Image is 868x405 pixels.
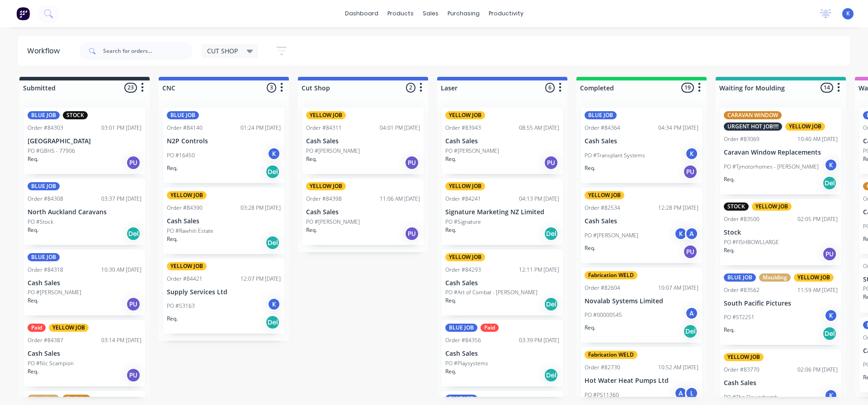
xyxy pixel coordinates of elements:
[585,363,620,372] div: Order #82730
[445,266,481,274] div: Order #84293
[167,227,213,235] p: PO #Rawhiti Estate
[481,324,499,332] div: Paid
[519,336,559,344] div: 03:39 PM [DATE]
[519,266,559,274] div: 12:11 PM [DATE]
[724,229,838,236] p: Stock
[28,111,60,119] div: BLUE JOB
[163,188,284,254] div: YELLOW JOBOrder #8439003:28 PM [DATE]Cash SalesPO #Rawhiti EstateReq.Del
[445,297,456,305] p: Req.
[724,163,819,171] p: PO #Tjmotorhomes - [PERSON_NAME]
[585,311,622,319] p: PO #00000545
[585,351,637,359] div: Fabrication WELD
[28,147,75,155] p: PO #GBHS - 77906
[63,111,88,119] div: STOCK
[724,202,749,211] div: STOCK
[126,226,141,241] div: Del
[442,179,563,245] div: YELLOW JOBOrder #8424104:13 PM [DATE]Signature Marketing NZ LimitedPO #SignatureReq.Del
[24,108,145,174] div: BLUE JOBSTOCKOrder #8430303:01 PM [DATE][GEOGRAPHIC_DATA]PO #GBHS - 77906Req.PU
[658,204,698,212] div: 12:28 PM [DATE]
[585,111,617,119] div: BLUE JOB
[724,379,838,387] p: Cash Sales
[24,179,145,245] div: BLUE JOBOrder #8430803:37 PM [DATE]North Auckland CaravansPO #StockReq.Del
[28,124,63,132] div: Order #84303
[265,165,280,179] div: Del
[720,199,841,265] div: STOCKYELLOW JOBOrder #8350002:05 PM [DATE]StockPO #FISHBOWLLARGEReq.PU
[167,124,203,132] div: Order #84140
[28,324,46,332] div: Paid
[445,350,559,358] p: Cash Sales
[28,367,38,376] p: Req.
[585,244,595,252] p: Req.
[28,208,142,216] p: North Auckland Caravans
[674,227,688,240] div: K
[267,147,281,160] div: K
[306,147,360,155] p: PO #[PERSON_NAME]
[167,111,199,119] div: BLUE JOB
[585,271,637,279] div: Fabrication WELD
[380,124,420,132] div: 04:01 PM [DATE]
[685,306,698,320] div: A
[126,155,141,170] div: PU
[445,208,559,216] p: Signature Marketing NZ Limited
[306,208,420,216] p: Cash Sales
[724,175,735,184] p: Req.
[28,359,74,367] p: PO #Nic Scampion
[846,9,850,18] span: K
[658,124,698,132] div: 04:34 PM [DATE]
[585,124,620,132] div: Order #84364
[302,108,424,174] div: YELLOW JOBOrder #8431104:01 PM [DATE]Cash SalesPO #[PERSON_NAME]Req.PU
[28,266,63,274] div: Order #84318
[724,300,838,307] p: South Pacific Pictures
[62,395,90,403] div: Skylight
[544,155,558,170] div: PU
[445,111,485,119] div: YELLOW JOB
[797,286,838,294] div: 11:59 AM [DATE]
[581,188,702,263] div: YELLOW JOBOrder #8253412:28 PM [DATE]Cash SalesPO #[PERSON_NAME]KAReq.PU
[724,122,782,131] div: URGENT HOT JOB!!!!
[585,137,698,145] p: Cash Sales
[685,147,698,160] div: K
[340,7,383,20] a: dashboard
[797,135,838,143] div: 10:40 AM [DATE]
[519,195,559,203] div: 04:13 PM [DATE]
[585,217,698,225] p: Cash Sales
[306,226,317,234] p: Req.
[167,151,195,160] p: PO #16450
[24,250,145,316] div: BLUE JOBOrder #8431810:30 AM [DATE]Cash SalesPO #[PERSON_NAME]Req.PU
[167,275,203,283] div: Order #84421
[167,204,203,212] div: Order #84390
[442,108,563,174] div: YELLOW JOBOrder #8394308:55 AM [DATE]Cash SalesPO #[PERSON_NAME]Req.PU
[658,363,698,372] div: 10:52 AM [DATE]
[101,195,142,203] div: 03:37 PM [DATE]
[794,273,834,282] div: YELLOW JOB
[28,336,63,344] div: Order #84387
[484,7,528,20] div: productivity
[380,195,420,203] div: 11:06 AM [DATE]
[724,273,756,282] div: BLUE JOB
[822,176,837,190] div: Del
[724,215,759,223] div: Order #83500
[265,315,280,330] div: Del
[720,270,841,345] div: BLUE JOBMouldingYELLOW JOBOrder #8356211:59 AM [DATE]South Pacific PicturesPO #ST2251KReq.Del
[445,226,456,234] p: Req.
[724,238,779,246] p: PO #FISHBOWLLARGE
[685,386,698,400] div: L
[167,235,178,243] p: Req.
[442,320,563,386] div: BLUE JOBPaidOrder #8435603:39 PM [DATE]Cash SalesPO #PlaysystemsReq.Del
[28,279,142,287] p: Cash Sales
[28,350,142,358] p: Cash Sales
[585,191,624,199] div: YELLOW JOB
[241,204,281,212] div: 03:28 PM [DATE]
[27,46,64,57] div: Workflow
[28,137,142,145] p: [GEOGRAPHIC_DATA]
[759,273,791,282] div: Moulding
[103,42,193,60] input: Search for orders...
[445,182,485,190] div: YELLOW JOB
[306,155,317,163] p: Req.
[683,245,698,259] div: PU
[306,111,346,119] div: YELLOW JOB
[16,7,30,20] img: Factory
[167,302,195,310] p: PO #53163
[167,217,281,225] p: Cash Sales
[267,297,281,311] div: K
